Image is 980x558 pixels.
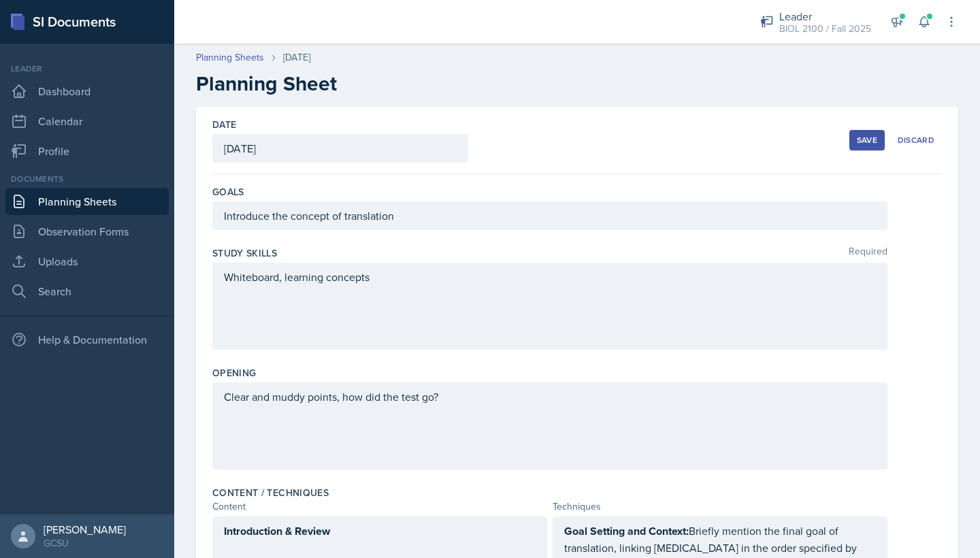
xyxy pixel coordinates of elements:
[890,130,942,150] button: Discard
[5,63,169,75] div: Leader
[224,208,876,224] p: Introduce the concept of translation
[44,523,126,536] div: [PERSON_NAME]
[779,22,871,36] div: BIOL 2100 / Fall 2025
[44,536,126,550] div: GCSU
[779,8,871,24] div: Leader
[196,71,958,96] h2: Planning Sheet
[5,278,169,305] a: Search
[5,188,169,215] a: Planning Sheets
[212,486,329,499] label: Content / Techniques
[212,499,547,514] div: Content
[849,246,887,260] span: Required
[283,50,310,65] div: [DATE]
[857,135,877,146] div: Save
[5,108,169,135] a: Calendar
[212,366,256,380] label: Opening
[553,499,887,514] div: Techniques
[212,118,236,131] label: Date
[5,173,169,185] div: Documents
[564,523,689,539] strong: Goal Setting and Context:
[5,218,169,245] a: Observation Forms
[5,248,169,275] a: Uploads
[849,130,885,150] button: Save
[5,78,169,105] a: Dashboard
[224,389,876,405] p: Clear and muddy points, how did the test go?
[212,246,277,260] label: Study Skills
[5,326,169,353] div: Help & Documentation
[224,269,876,285] p: Whiteboard, learning concepts
[212,185,244,199] label: Goals
[5,137,169,165] a: Profile
[196,50,264,65] a: Planning Sheets
[898,135,934,146] div: Discard
[224,523,330,539] strong: Introduction & Review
